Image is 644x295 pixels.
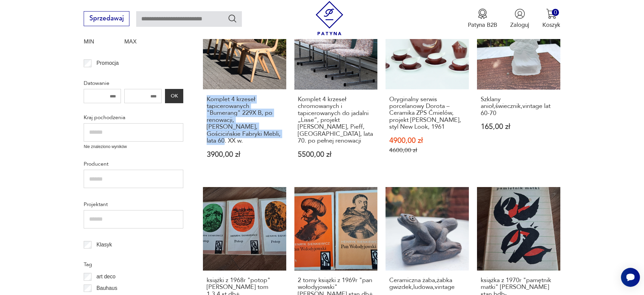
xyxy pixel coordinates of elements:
button: Patyna B2B [468,8,497,29]
a: Komplet 4 krzeseł tapicerowanych "Bumerang" 229X B, po renowacji, R.Kulm, Gościcińskie Fabryki Me... [203,6,286,174]
a: Komplet 4 krzeseł chromowanych i tapicerowanych do jadalni „Lisse”, projekt Teda Batesa, Pieff, W... [294,6,378,174]
p: Klasyk [97,240,112,249]
p: Nie znaleziono wyników [84,144,183,150]
p: 165,00 zł [481,123,557,130]
p: Projektant [84,200,183,209]
h3: Szklany anioł,świecznik,vintage lat 60-70 [481,96,557,117]
p: Producent [84,160,183,168]
button: OK [165,89,183,103]
button: Sprzedawaj [84,11,129,26]
p: 3900,00 zł [207,151,283,158]
button: Zaloguj [510,8,529,29]
p: Tag [84,260,183,269]
div: 0 [552,9,559,16]
p: Koszyk [542,21,560,29]
p: Bauhaus [97,284,118,293]
a: Sprzedawaj [84,16,129,22]
label: MAX [124,36,162,49]
p: 4600,00 zł [389,147,465,154]
p: 4900,00 zł [389,137,465,144]
p: 5500,00 zł [298,151,374,158]
p: Kraj pochodzenia [84,113,183,122]
iframe: Smartsupp widget button [621,268,640,287]
button: Szukaj [228,14,237,23]
p: Datowanie [84,79,183,88]
h3: Oryginalny serwis porcelanowy Dorota – Ceramika ZPS Ćmielów, projekt [PERSON_NAME], styl New Look... [389,96,465,131]
a: Szklany anioł,świecznik,vintage lat 60-70Szklany anioł,świecznik,vintage lat 60-70165,00 zł [477,6,560,174]
p: Promocja [97,59,119,68]
img: Ikonka użytkownika [515,8,525,19]
h3: Komplet 4 krzeseł chromowanych i tapicerowanych do jadalni „Lisse”, projekt [PERSON_NAME], Pieff,... [298,96,374,145]
img: Ikona koszyka [546,8,557,19]
img: Patyna - sklep z meblami i dekoracjami vintage [312,1,347,35]
img: Ikona medalu [477,8,488,19]
h3: Ceramiczna żaba,żabka gwizdek,ludowa,vintage [389,277,465,291]
button: 0Koszyk [542,8,560,29]
p: Patyna B2B [468,21,497,29]
p: Zaloguj [510,21,529,29]
h3: Komplet 4 krzeseł tapicerowanych "Bumerang" 229X B, po renowacji, [PERSON_NAME], Gościcińskie Fab... [207,96,283,145]
p: art deco [97,272,116,281]
a: SaleKlasykOryginalny serwis porcelanowy Dorota – Ceramika ZPS Ćmielów, projekt Lubomir Tomaszewsk... [386,6,469,174]
a: Ikona medaluPatyna B2B [468,8,497,29]
label: MIN [84,36,121,49]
